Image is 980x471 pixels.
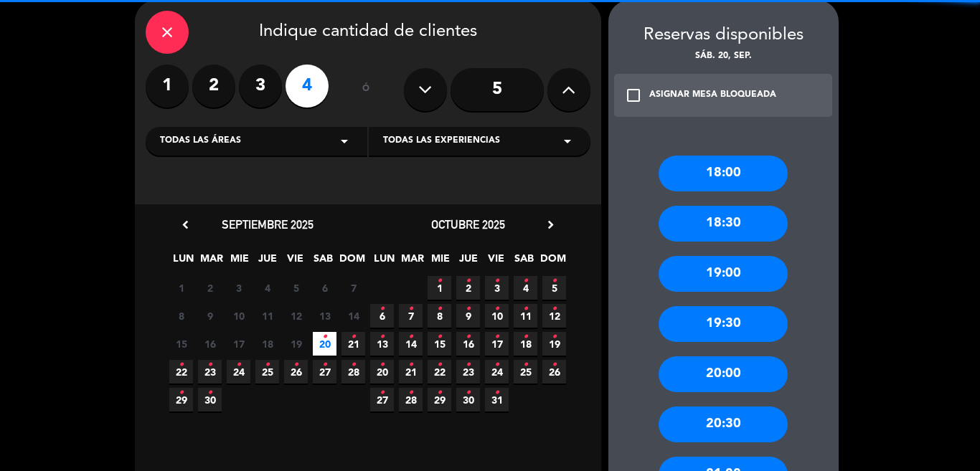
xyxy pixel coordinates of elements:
[284,276,308,300] span: 5
[428,304,451,328] span: 8
[255,276,279,300] span: 4
[494,325,499,348] i: •
[466,298,471,320] i: •
[542,360,566,384] span: 26
[322,353,327,376] i: •
[514,332,537,356] span: 18
[178,217,193,232] i: chevron_left
[159,24,176,41] i: close
[437,381,442,404] i: •
[265,353,270,376] i: •
[494,270,499,292] i: •
[494,353,499,376] i: •
[408,298,413,320] i: •
[408,381,413,404] i: •
[313,276,336,300] span: 6
[466,270,471,292] i: •
[227,276,250,300] span: 3
[608,22,839,49] div: Reservas disponibles
[456,276,480,300] span: 2
[284,360,308,384] span: 26
[179,381,184,404] i: •
[380,353,385,376] i: •
[608,49,839,64] div: sáb. 20, sep.
[313,332,336,356] span: 20
[284,304,308,328] span: 12
[207,353,212,376] i: •
[255,360,279,384] span: 25
[283,250,307,274] span: VIE
[399,360,423,384] span: 21
[286,65,329,108] label: 4
[199,250,223,274] span: MAR
[146,65,189,108] label: 1
[437,270,442,292] i: •
[408,325,413,348] i: •
[351,325,356,348] i: •
[659,306,788,342] div: 19:30
[336,133,353,150] i: arrow_drop_down
[437,353,442,376] i: •
[456,332,480,356] span: 16
[236,353,241,376] i: •
[380,325,385,348] i: •
[428,250,452,274] span: MIE
[428,360,451,384] span: 22
[255,332,279,356] span: 18
[399,388,423,411] span: 28
[514,304,537,328] span: 11
[351,353,356,376] i: •
[542,332,566,356] span: 19
[311,250,335,274] span: SAB
[179,353,184,376] i: •
[431,217,505,232] span: octubre 2025
[380,298,385,320] i: •
[383,134,500,148] span: Todas las experiencias
[649,88,776,103] div: ASIGNAR MESA BLOQUEADA
[466,325,471,348] i: •
[313,360,336,384] span: 27
[552,298,557,320] i: •
[284,332,308,356] span: 19
[160,134,241,148] span: Todas las áreas
[380,381,385,404] i: •
[428,332,451,356] span: 15
[207,381,212,404] i: •
[293,353,298,376] i: •
[523,325,528,348] i: •
[552,270,557,292] i: •
[485,388,509,411] span: 31
[456,250,480,274] span: JUE
[198,304,222,328] span: 9
[456,388,480,411] span: 30
[659,206,788,242] div: 18:30
[540,250,564,274] span: DOM
[370,304,394,328] span: 6
[341,332,365,356] span: 21
[514,360,537,384] span: 25
[227,332,250,356] span: 17
[552,325,557,348] i: •
[322,325,327,348] i: •
[428,388,451,411] span: 29
[339,250,363,274] span: DOM
[227,250,251,274] span: MIE
[484,250,508,274] span: VIE
[227,360,250,384] span: 24
[466,381,471,404] i: •
[659,156,788,191] div: 18:00
[514,276,537,300] span: 4
[485,276,509,300] span: 3
[313,304,336,328] span: 13
[466,353,471,376] i: •
[372,250,396,274] span: LUN
[169,388,193,411] span: 29
[437,325,442,348] i: •
[239,65,282,108] label: 3
[171,250,195,274] span: LUN
[523,353,528,376] i: •
[659,256,788,292] div: 19:00
[659,406,788,442] div: 20:30
[428,276,451,300] span: 1
[542,304,566,328] span: 12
